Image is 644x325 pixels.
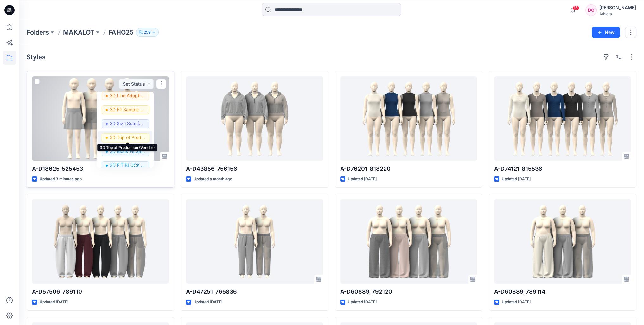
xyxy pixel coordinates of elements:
[27,53,46,61] h4: Styles
[32,199,169,284] a: A-D57506_789110
[340,287,477,296] p: A-D60889_792120
[144,29,151,36] p: 259
[585,4,597,16] div: DC
[110,92,145,100] p: 3D Line Adoption Sample (Vendor)
[32,76,169,161] a: A-D18625_525453
[194,299,222,305] p: Updated [DATE]
[572,5,579,10] span: 15
[494,76,631,161] a: A-D74121_815536
[340,164,477,173] p: A-D76201_818220
[348,299,377,305] p: Updated [DATE]
[340,199,477,284] a: A-D60889_792120
[186,287,323,296] p: A-D47251_765836
[186,199,323,284] a: A-D47251_765836
[108,28,133,37] p: FAHO25
[592,27,620,38] button: New
[502,176,531,182] p: Updated [DATE]
[32,287,169,296] p: A-D57506_789110
[502,299,531,305] p: Updated [DATE]
[110,105,145,114] p: 3D Fit Sample (Vendor)
[32,164,169,173] p: A-D18625_525453
[194,176,232,182] p: Updated a month ago
[494,199,631,284] a: A-D60889_789114
[186,164,323,173] p: A-D43856_756156
[110,119,145,128] p: 3D Size Sets (Vendor)
[348,176,377,182] p: Updated [DATE]
[40,299,68,305] p: Updated [DATE]
[494,287,631,296] p: A-D60889_789114
[186,76,323,161] a: A-D43856_756156
[27,28,49,37] a: Folders
[599,11,636,16] div: Athleta
[110,147,145,156] p: 3D Block Fit Sample (Vendor)
[110,161,145,169] p: 3D FIT BLOCK APPROVED
[599,4,636,11] div: [PERSON_NAME]
[40,176,82,182] p: Updated 3 minutes ago
[494,164,631,173] p: A-D74121_815536
[110,133,145,142] p: 3D Top of Production (Vendor)
[63,28,94,37] a: MAKALOT
[136,28,159,37] button: 259
[340,76,477,161] a: A-D76201_818220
